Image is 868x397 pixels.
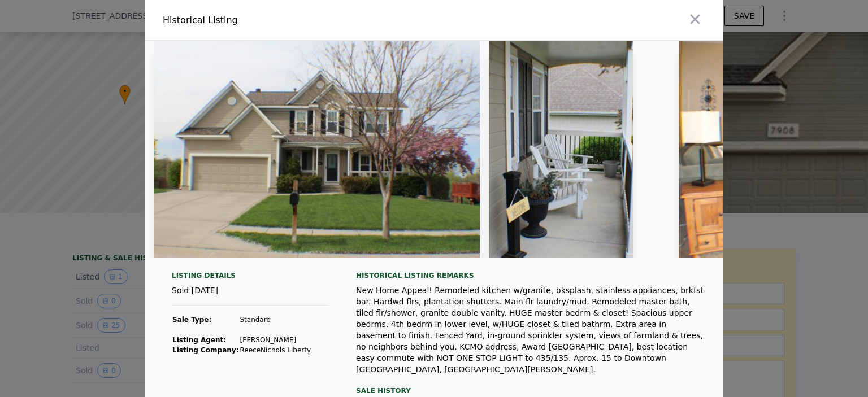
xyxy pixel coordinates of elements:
[172,346,238,354] strong: Listing Company:
[356,285,705,375] div: New Home Appeal! Remodeled kitchen w/granite, bksplash, stainless appliances, brkfst bar. Hardwd ...
[239,345,311,355] td: ReeceNichols Liberty
[356,271,705,280] div: Historical Listing remarks
[154,41,480,258] img: Property Img
[239,315,311,325] td: Standard
[172,271,329,285] div: Listing Details
[172,316,211,324] strong: Sale Type:
[172,336,226,344] strong: Listing Agent:
[239,335,311,345] td: [PERSON_NAME]
[489,41,633,258] img: Property Img
[163,14,429,27] div: Historical Listing
[172,285,329,306] div: Sold [DATE]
